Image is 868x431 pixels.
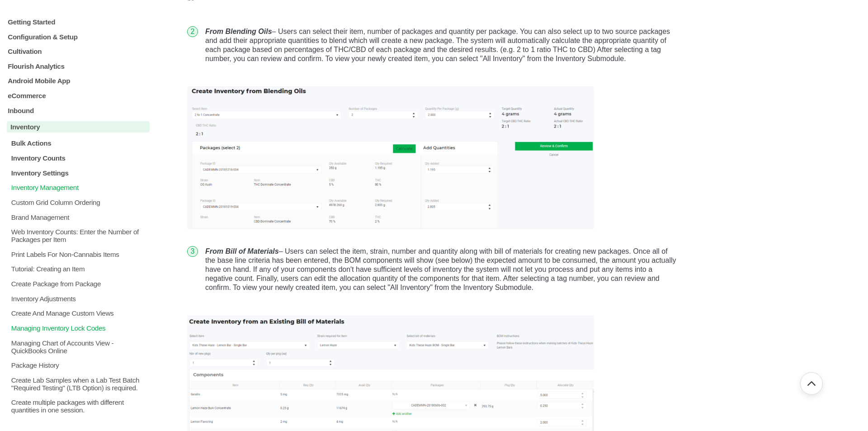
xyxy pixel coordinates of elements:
[7,339,150,355] a: Managing Chart of Accounts View - QuickBooks Online
[7,62,150,70] a: Flourish Analytics
[10,140,150,147] p: Bulk Actions
[205,28,272,35] em: From Blending Oils
[10,154,150,162] p: Inventory Counts
[7,77,150,85] a: Android Mobile App
[7,169,150,177] a: Inventory Settings
[10,399,150,414] p: Create multiple packages with different quantities in one session.
[7,265,150,273] a: Tutorial: Creating an Item
[7,154,150,162] a: Inventory Counts
[10,324,150,332] p: Managing Inventory Lock Codes
[205,247,279,255] em: From Bill of Materials
[10,213,150,221] p: Brand Management
[7,362,150,369] a: Package History
[7,107,150,114] a: Inbound
[7,199,150,206] a: Custom Grid Column Ordering
[7,18,150,26] a: Getting Started
[7,33,150,41] a: Configuration & Setup
[10,310,150,317] p: Create And Manage Custom Views
[10,169,150,177] p: Inventory Settings
[7,213,150,221] a: Brand Management
[7,280,150,288] a: Create Package from Package
[7,324,150,332] a: Managing Inventory Lock Codes
[7,228,150,244] a: Web Inventory Counts: Enter the Number of Packages per Item
[10,339,150,355] p: Managing Chart of Accounts View - QuickBooks Online
[10,199,150,206] p: Custom Grid Column Ordering
[7,310,150,317] a: Create And Manage Custom Views
[800,372,823,395] button: Go back to top of document
[202,240,681,299] li: – Users can select the item, strain, number and quantity along with bill of materials for creatin...
[10,362,150,369] p: Package History
[10,251,150,258] p: Print Labels For Non-Cannabis Items
[7,251,150,258] a: Print Labels For Non-Cannabis Items
[10,265,150,273] p: Tutorial: Creating an Item
[10,280,150,288] p: Create Package from Package
[7,184,150,192] a: Inventory Management
[202,20,681,70] li: – Users can select their item, number of packages and quantity per package. You can also select u...
[10,184,150,192] p: Inventory Management
[187,86,594,229] img: image.png
[7,122,150,133] a: Inventory
[7,140,150,147] a: Bulk Actions
[7,295,150,303] a: Inventory Adjustments
[7,399,150,414] a: Create multiple packages with different quantities in one session.
[10,228,150,244] p: Web Inventory Counts: Enter the Number of Packages per Item
[7,376,150,392] a: Create Lab Samples when a Lab Test Batch "Required Testing" (LTB Option) is required.
[10,376,150,392] p: Create Lab Samples when a Lab Test Batch "Required Testing" (LTB Option) is required.
[7,92,150,99] a: eCommerce
[10,295,150,303] p: Inventory Adjustments
[7,47,150,55] a: Cultivation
